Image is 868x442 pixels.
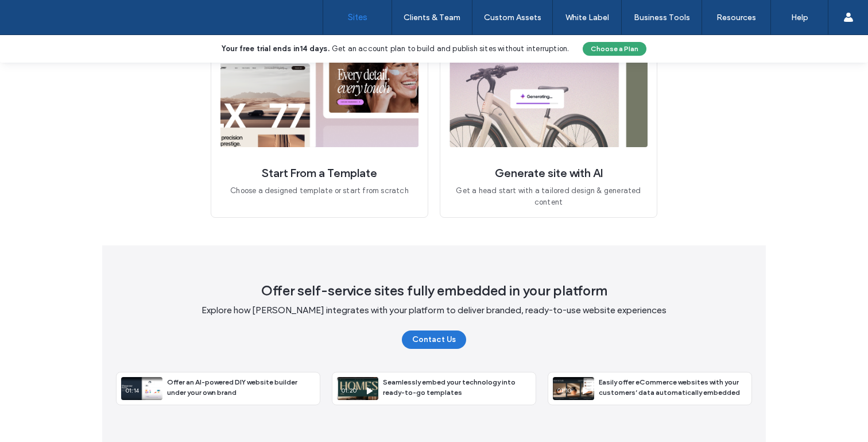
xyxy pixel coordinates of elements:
span: Get a head start with a tailored design & generated content [449,185,648,208]
div: Start From a TemplateChoose a designed template or start from scratch [211,5,428,218]
span: Start From a Template [262,166,377,180]
span: Seamlessly embed your technology into ready-to-go templates [383,378,516,397]
span: Help [26,8,50,18]
label: Sites [348,12,367,22]
label: Business Tools [634,13,690,22]
span: Offer an AI-powered DIY website builder under your own brand [167,378,297,397]
label: Clients & Team [404,13,460,22]
span: Offer self-service sites fully embedded in your platform [261,282,607,299]
img: quickStart1.png [220,15,418,147]
button: Choose a Plan [583,42,646,56]
span: 01:14 [126,386,139,395]
span: 01:10 [557,386,571,395]
span: Generate site with AI [495,166,603,180]
label: Resources [716,13,756,22]
span: Easily offer eCommerce websites with your customers’ data automatically embedded [599,378,740,397]
label: Help [791,13,808,22]
b: 14 days [300,44,327,53]
div: Generate site with AIGet a head start with a tailored design & generated content [440,5,657,218]
label: Custom Assets [484,13,541,22]
label: White Label [565,13,609,22]
span: Explore how [PERSON_NAME] integrates with your platform to deliver branded, ready-to-use website ... [201,304,666,317]
span: Get an account plan to build and publish sites without interruption. [332,44,569,53]
b: Your free trial ends in . [222,44,330,53]
span: 01:20 [342,386,356,395]
img: quickStart2.png [449,15,648,147]
button: Contact Us [402,330,466,349]
span: Choose a designed template or start from scratch [230,185,409,197]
